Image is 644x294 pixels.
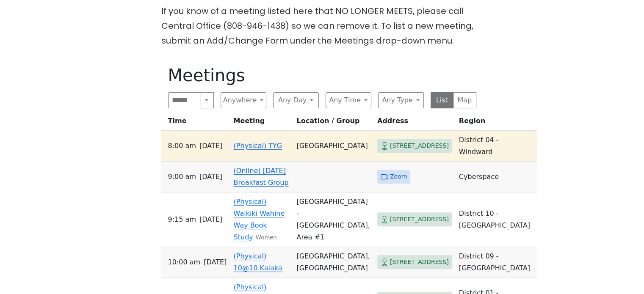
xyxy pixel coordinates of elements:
[256,234,277,241] small: Women
[161,4,483,48] p: If you know of a meeting listed here that NO LONGER MEETS, please call Central Office (808-946-14...
[221,92,266,108] button: Anywhere
[200,92,213,108] button: Search
[234,167,289,187] a: (Online) [DATE] Breakfast Group
[234,198,285,241] a: (Physical) Waikiki Wahine Way Book Study
[456,192,537,247] td: District 10 - [GEOGRAPHIC_DATA]
[273,92,319,108] button: Any Day
[234,142,282,150] a: (Physical) TYG
[293,131,373,162] td: [GEOGRAPHIC_DATA]
[168,92,201,108] input: Search
[168,140,196,152] span: 8:00 AM
[204,256,227,268] span: [DATE]
[326,92,371,108] button: Any Time
[168,256,201,268] span: 10:00 AM
[199,214,222,225] span: [DATE]
[293,247,373,278] td: [GEOGRAPHIC_DATA], [GEOGRAPHIC_DATA]
[199,171,222,183] span: [DATE]
[168,171,196,183] span: 9:00 AM
[293,115,373,131] th: Location / Group
[293,192,373,247] td: [GEOGRAPHIC_DATA] - [GEOGRAPHIC_DATA], Area #1
[453,92,476,108] button: Map
[390,257,449,267] span: [STREET_ADDRESS]
[390,171,407,182] span: Zoom
[168,65,476,85] h1: Meetings
[456,115,537,131] th: Region
[456,162,537,192] td: Cyberspace
[431,92,454,108] button: List
[378,92,424,108] button: Any Type
[199,140,222,152] span: [DATE]
[456,247,537,278] td: District 09 - [GEOGRAPHIC_DATA]
[230,115,293,131] th: Meeting
[374,115,456,131] th: Address
[390,140,449,151] span: [STREET_ADDRESS]
[161,115,230,131] th: Time
[234,252,282,272] a: (Physical) 10@10 Kaiaka
[390,214,449,225] span: [STREET_ADDRESS]
[456,131,537,162] td: District 04 - Windward
[168,214,196,225] span: 9:15 AM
